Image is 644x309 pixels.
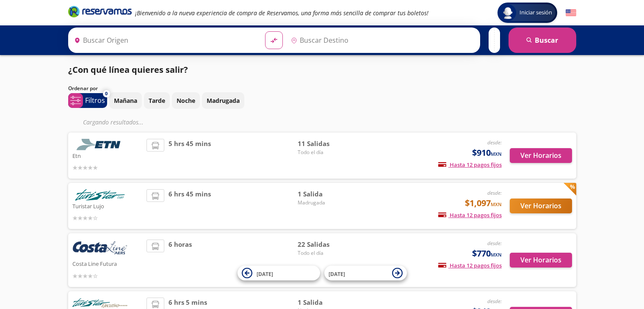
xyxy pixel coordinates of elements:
button: Ver Horarios [510,199,572,213]
small: MXN [491,201,502,207]
span: 6 horas [169,240,192,281]
span: [DATE] [329,270,345,277]
em: desde: [487,298,502,305]
span: 5 hrs 45 mins [169,139,211,172]
p: Etn [72,150,143,160]
input: Buscar Destino [287,30,475,51]
img: Costa Line Futura [72,240,127,258]
p: Noche [177,96,195,105]
span: 22 Salidas [298,240,357,249]
em: desde: [487,139,502,146]
em: desde: [487,189,502,196]
p: Madrugada [207,96,240,105]
span: 1 Salida [298,189,357,199]
span: Hasta 12 pagos fijos [438,262,502,269]
input: Buscar Origen [71,30,259,51]
span: 6 hrs 45 mins [169,189,211,223]
i: Brand Logo [68,5,132,18]
button: Ver Horarios [510,253,572,268]
button: [DATE] [324,266,407,281]
p: ¿Con qué línea quieres salir? [68,63,188,76]
span: Todo el día [298,149,357,156]
span: Todo el día [298,249,357,257]
button: 0Filtros [68,93,107,108]
em: Cargando resultados ... [83,118,144,126]
p: Tarde [149,96,165,105]
span: $770 [472,247,502,260]
p: Turistar Lujo [72,201,143,211]
button: English [566,8,576,18]
button: [DATE] [238,266,320,281]
small: MXN [491,251,502,258]
p: Costa Line Futura [72,258,143,268]
span: Madrugada [298,199,357,207]
p: Mañana [114,96,137,105]
p: Ordenar por [68,85,98,92]
button: Noche [172,92,200,109]
span: $1,097 [465,197,502,210]
button: Ver Horarios [510,148,572,163]
small: MXN [491,151,502,157]
span: 11 Salidas [298,139,357,149]
span: Iniciar sesión [516,8,556,17]
img: Etn [72,139,127,150]
span: 0 [105,90,108,97]
span: Hasta 12 pagos fijos [438,161,502,168]
button: Buscar [509,28,576,53]
span: 1 Salida [298,298,357,307]
img: Turistar Lujo [72,189,127,201]
em: desde: [487,240,502,247]
button: Tarde [144,92,170,109]
span: Hasta 12 pagos fijos [438,211,502,219]
p: Filtros [85,95,105,105]
span: $910 [472,146,502,159]
button: Mañana [109,92,142,109]
img: Turistar Ejecutivo [72,298,127,309]
a: Brand Logo [68,5,132,20]
span: [DATE] [257,270,273,277]
em: ¡Bienvenido a la nueva experiencia de compra de Reservamos, una forma más sencilla de comprar tus... [135,9,428,17]
button: Madrugada [202,92,244,109]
